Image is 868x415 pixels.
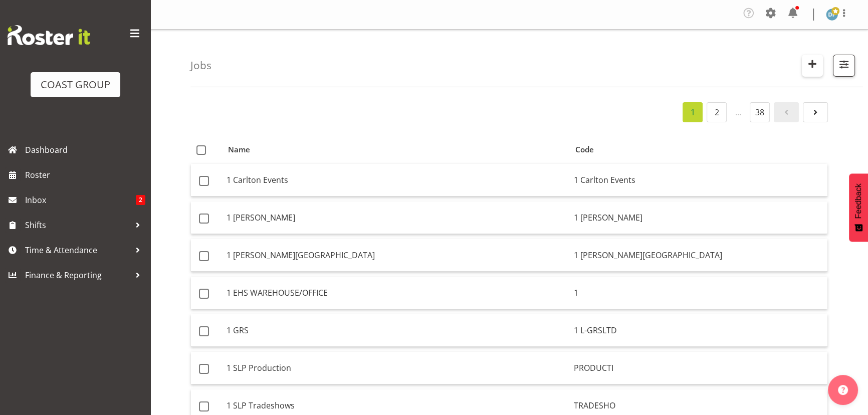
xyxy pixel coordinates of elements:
[570,352,827,384] td: PRODUCTI
[223,164,570,196] td: 1 Carlton Events
[707,102,727,122] a: 2
[41,77,110,92] div: COAST GROUP
[223,239,570,272] td: 1 [PERSON_NAME][GEOGRAPHIC_DATA]
[25,167,145,182] span: Roster
[25,192,136,207] span: Inbox
[25,243,130,258] span: Time & Attendance
[25,218,130,233] span: Shifts
[25,142,145,157] span: Dashboard
[570,201,827,234] td: 1 [PERSON_NAME]
[802,55,823,77] button: Create New Job
[223,314,570,347] td: 1 GRS
[838,385,848,395] img: help-xxl-2.png
[8,25,90,45] img: Rosterit website logo
[833,55,855,77] button: Filter Jobs
[570,239,827,272] td: 1 [PERSON_NAME][GEOGRAPHIC_DATA]
[223,277,570,309] td: 1 EHS WAREHOUSE/OFFICE
[190,60,211,71] h4: Jobs
[570,164,827,196] td: 1 Carlton Events
[575,144,822,155] div: Code
[849,173,868,242] button: Feedback - Show survey
[223,352,570,384] td: 1 SLP Production
[854,183,863,219] span: Feedback
[228,144,564,155] div: Name
[570,277,827,309] td: 1
[570,314,827,347] td: 1 L-GRSLTD
[25,268,130,283] span: Finance & Reporting
[826,9,838,21] img: david-forte1134.jpg
[136,195,145,205] span: 2
[223,201,570,234] td: 1 [PERSON_NAME]
[750,102,770,122] a: 38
